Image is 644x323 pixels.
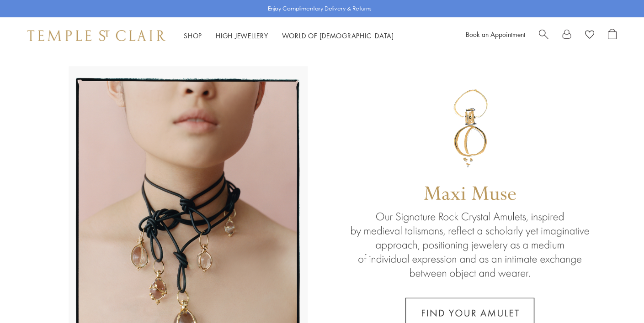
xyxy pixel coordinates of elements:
[268,4,372,13] p: Enjoy Complimentary Delivery & Returns
[184,30,394,42] nav: Main navigation
[598,280,635,314] iframe: Gorgias live chat messenger
[585,29,594,42] a: View Wishlist
[184,31,202,40] a: ShopShop
[27,30,165,41] img: Temple St. Clair
[608,29,617,42] a: Open Shopping Bag
[282,31,394,40] a: World of [DEMOGRAPHIC_DATA]World of [DEMOGRAPHIC_DATA]
[466,30,525,39] a: Book an Appointment
[216,31,268,40] a: High JewelleryHigh Jewellery
[539,29,548,42] a: Search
